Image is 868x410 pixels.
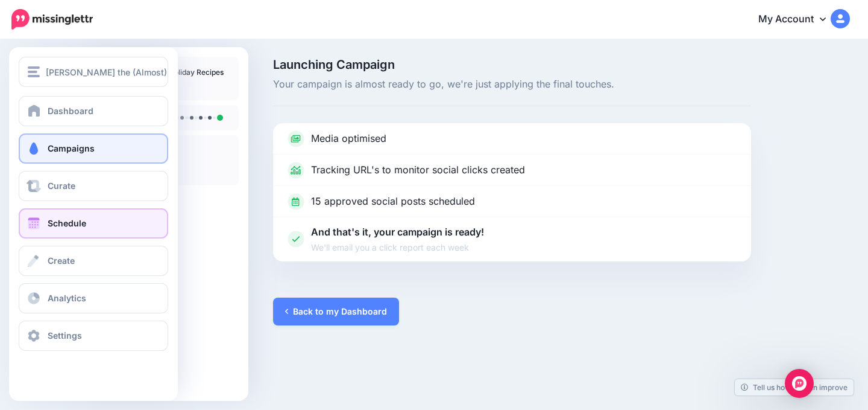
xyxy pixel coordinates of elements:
img: Missinglettr [11,9,93,30]
a: Schedule [19,208,168,239]
a: Settings [19,321,168,351]
button: [PERSON_NAME] the (Almost) Great [19,57,168,87]
a: Back to my Dashboard [273,298,399,325]
span: Analytics [48,293,86,303]
span: Settings [48,330,82,341]
a: Campaigns [19,133,168,164]
a: My Account [746,5,850,34]
a: Curate [19,171,168,201]
span: Schedule [48,218,86,228]
p: And that's it, your campaign is ready! [311,225,484,254]
span: Campaigns [48,143,95,153]
span: Curate [48,181,75,191]
a: Create [19,246,168,276]
span: Create [48,255,75,266]
p: Media optimised [311,131,386,147]
a: Dashboard [19,96,168,126]
span: Dashboard [48,106,93,116]
p: 15 approved social posts scheduled [311,194,475,210]
span: Launching Campaign [273,59,751,71]
p: Tracking URL's to monitor social clicks created [311,162,525,178]
img: menu.png [28,66,40,77]
a: Tell us how we can improve [735,379,854,396]
a: Analytics [19,283,168,313]
span: [PERSON_NAME] the (Almost) Great [46,65,191,79]
span: Your campaign is almost ready to go, we're just applying the final touches. [273,77,751,92]
span: We'll email you a click report each week [311,240,484,254]
div: Open Intercom Messenger [785,369,814,398]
